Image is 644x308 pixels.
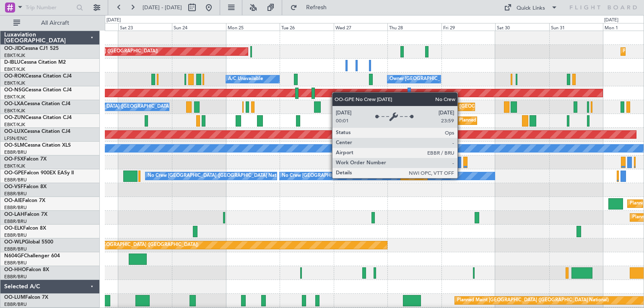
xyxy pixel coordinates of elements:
a: OO-ZUNCessna Citation CJ4 [4,115,72,120]
div: Planned Maint [GEOGRAPHIC_DATA] ([GEOGRAPHIC_DATA] National) [377,101,529,113]
a: OO-GPEFalcon 900EX EASy II [4,171,74,176]
div: Sun 31 [549,23,603,31]
span: OO-SLM [4,143,24,148]
button: Quick Links [500,1,562,14]
a: N604GFChallenger 604 [4,254,60,259]
a: EBKT/KJK [4,122,25,128]
span: OO-ZUN [4,115,25,120]
span: OO-LUM [4,295,25,300]
span: OO-HHO [4,267,26,272]
div: Sat 30 [495,23,549,31]
a: OO-JIDCessna CJ1 525 [4,46,59,51]
a: EBBR/BRU [4,149,27,155]
span: OO-LAH [4,212,24,217]
a: D-IBLUCessna Citation M2 [4,60,66,65]
a: EBBR/BRU [4,301,27,308]
span: All Aircraft [22,20,88,26]
span: Refresh [299,5,334,10]
a: OO-AIEFalcon 7X [4,198,45,203]
a: EBBR/BRU [4,232,27,238]
div: No Crew [GEOGRAPHIC_DATA] ([GEOGRAPHIC_DATA] National) [282,170,422,182]
a: EBKT/KJK [4,108,25,114]
div: Sun 24 [172,23,226,31]
a: EBKT/KJK [4,163,25,169]
span: OO-ELK [4,226,23,231]
span: N604GF [4,254,24,259]
div: Wed 27 [334,23,388,31]
div: Fri 29 [441,23,496,31]
a: LFSN/ENC [4,135,27,142]
a: EBBR/BRU [4,191,27,197]
div: Planned Maint [GEOGRAPHIC_DATA] ([GEOGRAPHIC_DATA] National) [403,170,555,182]
span: OO-VSF [4,184,23,189]
div: Sat 23 [118,23,172,31]
div: Planned Maint [GEOGRAPHIC_DATA] ([GEOGRAPHIC_DATA] National) [457,294,609,307]
a: EBKT/KJK [4,66,25,72]
a: EBBR/BRU [4,246,27,252]
a: EBKT/KJK [4,52,25,59]
div: [DATE] [604,17,618,24]
span: OO-GPE [4,171,24,176]
div: Owner [GEOGRAPHIC_DATA]-[GEOGRAPHIC_DATA] [390,73,503,85]
div: Quick Links [517,4,545,13]
a: EBBR/BRU [4,177,27,183]
span: D-IBLU [4,60,21,65]
a: OO-ELKFalcon 8X [4,226,46,231]
a: OO-LUXCessna Citation CJ4 [4,129,70,134]
a: OO-ROKCessna Citation CJ4 [4,74,72,79]
div: Planned Maint Kortrijk-[GEOGRAPHIC_DATA] [459,114,557,127]
div: [DATE] [106,17,121,24]
a: OO-LXACessna Citation CJ4 [4,101,70,106]
span: OO-JID [4,46,22,51]
a: EBBR/BRU [4,218,27,225]
span: OO-LUX [4,129,24,134]
a: EBBR/BRU [4,260,27,266]
span: OO-ROK [4,74,25,79]
span: OO-LXA [4,101,24,106]
div: A/C Unavailable [GEOGRAPHIC_DATA] ([GEOGRAPHIC_DATA] National) [35,101,191,113]
a: OO-NSGCessna Citation CJ4 [4,88,72,93]
div: Planned Maint [GEOGRAPHIC_DATA] ([GEOGRAPHIC_DATA]) [66,239,198,251]
a: EBBR/BRU [4,274,27,280]
a: OO-LUMFalcon 7X [4,295,48,300]
div: No Crew [GEOGRAPHIC_DATA] ([GEOGRAPHIC_DATA] National) [148,170,288,182]
a: EBBR/BRU [4,204,27,211]
div: Tue 26 [280,23,334,31]
div: Mon 25 [226,23,280,31]
span: OO-FSX [4,157,23,162]
div: Thu 28 [387,23,441,31]
a: OO-WLPGlobal 5500 [4,240,53,245]
a: EBKT/KJK [4,94,25,100]
button: Refresh [286,1,337,14]
span: [DATE] - [DATE] [143,4,182,11]
a: OO-FSXFalcon 7X [4,157,47,162]
a: OO-VSFFalcon 8X [4,184,47,189]
a: OO-HHOFalcon 8X [4,267,49,272]
span: OO-AIE [4,198,22,203]
input: Trip Number [26,1,74,14]
a: OO-SLMCessna Citation XLS [4,143,71,148]
span: OO-WLP [4,240,25,245]
button: All Aircraft [9,16,91,30]
div: A/C Unavailable [228,73,263,85]
span: OO-NSG [4,88,25,93]
a: EBKT/KJK [4,80,25,86]
a: OO-LAHFalcon 7X [4,212,47,217]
